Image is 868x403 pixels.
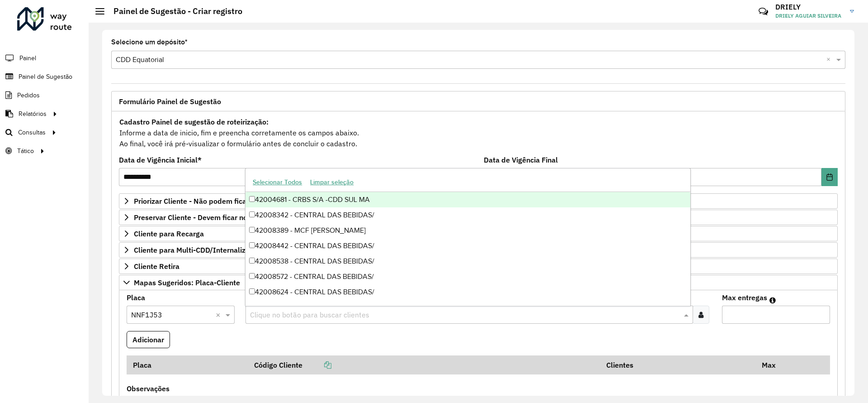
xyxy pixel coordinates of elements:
span: Clear all [826,54,834,65]
button: Adicionar [127,331,170,348]
h2: Painel de Sugestão - Criar registro [104,6,242,16]
div: Informe a data de inicio, fim e preencha corretamente os campos abaixo. Ao final, você irá pré-vi... [119,116,838,149]
div: 42008538 - CENTRAL DAS BEBIDAS/ [245,254,690,269]
label: Placa [127,292,145,303]
strong: Cadastro Painel de sugestão de roteirização: [119,117,269,126]
label: Max entregas [722,292,767,303]
a: Cliente Retira [119,259,838,274]
span: Priorizar Cliente - Não podem ficar no buffer [134,197,282,205]
div: 60300246 - [PERSON_NAME] DA [245,300,690,315]
span: Cliente para Recarga [134,230,204,237]
span: Painel [19,53,36,63]
span: Clear all [216,309,223,320]
div: 42008442 - CENTRAL DAS BEBIDAS/ [245,238,690,254]
label: Data de Vigência Inicial [119,154,202,165]
span: Cliente para Multi-CDD/Internalização [134,246,261,254]
th: Clientes [600,355,755,374]
a: Contato Rápido [754,2,773,21]
ng-dropdown-panel: Options list [245,168,690,306]
th: Max [755,355,792,374]
button: Choose Date [821,168,838,186]
th: Código Cliente [248,355,600,374]
div: 42004681 - CRBS S/A -CDD SUL MA [245,192,690,207]
span: Relatórios [19,109,47,119]
div: 42008624 - CENTRAL DAS BEBIDAS/ [245,284,690,300]
span: Mapas Sugeridos: Placa-Cliente [134,279,240,286]
span: Pedidos [17,91,40,100]
button: Selecionar Todos [249,175,306,189]
div: 42008342 - CENTRAL DAS BEBIDAS/ [245,207,690,223]
a: Cliente para Recarga [119,226,838,241]
em: Máximo de clientes que serão colocados na mesma rota com os clientes informados [769,297,776,304]
a: Cliente para Multi-CDD/Internalização [119,242,838,258]
label: Selecione um depósito [111,37,188,48]
th: Placa [127,355,248,374]
a: Priorizar Cliente - Não podem ficar no buffer [119,193,838,209]
button: Limpar seleção [306,175,358,189]
span: Formulário Painel de Sugestão [119,98,221,105]
span: Preservar Cliente - Devem ficar no buffer, não roteirizar [134,214,318,221]
div: 42008389 - MCF [PERSON_NAME] [245,223,690,238]
h3: DRIELY [775,3,843,11]
span: Consultas [18,128,46,137]
span: Tático [17,146,34,156]
span: Painel de Sugestão [19,72,72,82]
a: Mapas Sugeridos: Placa-Cliente [119,275,838,290]
a: Copiar [302,360,331,369]
div: 42008572 - CENTRAL DAS BEBIDAS/ [245,269,690,284]
label: Observações [127,383,170,394]
span: DRIELY AGUIAR SILVEIRA [775,12,843,20]
a: Preservar Cliente - Devem ficar no buffer, não roteirizar [119,210,838,225]
span: Cliente Retira [134,263,179,270]
label: Data de Vigência Final [484,154,558,165]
